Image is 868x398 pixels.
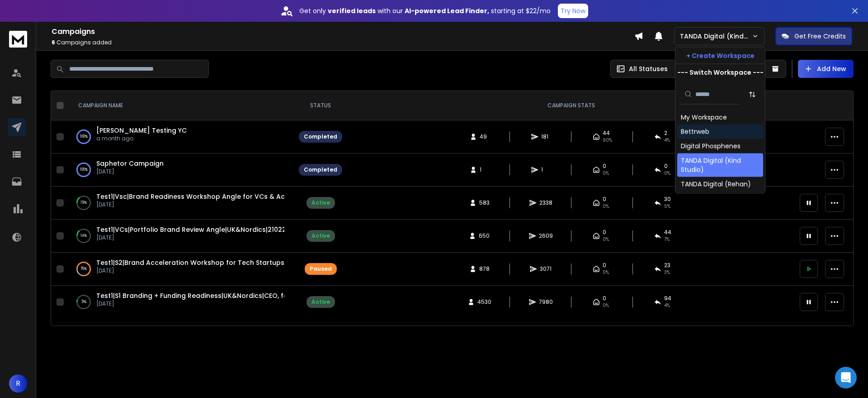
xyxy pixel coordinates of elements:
div: Bettrweb [681,127,709,136]
div: TANDA Digital (Kind Studio) [681,156,759,174]
th: CAMPAIGN NAME [67,91,293,120]
p: Get only with our starting at $22/mo [299,6,551,15]
p: + Create Workspace [686,51,755,60]
span: 4 % [664,302,670,309]
span: Test1|S1 Branding + Funding Readiness|UK&Nordics|CEO, founder|210225 [96,291,332,300]
div: Active [311,298,330,306]
span: 1 [480,166,489,173]
td: 100%Saphetor Campaign[DATE] [67,153,293,187]
span: 181 [541,133,550,140]
span: 49 [480,133,489,140]
p: Campaigns added [52,39,634,46]
span: 0% [603,302,609,309]
p: 14 % [80,231,87,240]
span: 0 [603,196,606,203]
div: Open Intercom Messenger [835,367,857,388]
span: 878 [479,265,490,273]
p: 76 % [80,264,87,273]
span: 1 [541,166,550,173]
p: --- Switch Workspace --- [677,68,764,77]
span: 2609 [539,232,553,240]
p: a month ago [96,135,187,142]
td: 15%Test1|Vsc|Brand Readiness Workshop Angle for VCs & Accelerators|UK&nordics|210225[DATE] [67,187,293,220]
p: [DATE] [96,267,284,274]
span: 30 [664,196,671,203]
button: R [9,374,27,393]
div: Completed [304,133,337,140]
span: 0% [603,269,609,276]
span: 0 % [664,170,670,177]
span: 44 [603,129,610,137]
a: Test1|S2|Brand Acceleration Workshop for Tech Startups|[GEOGRAPHIC_DATA], [DEMOGRAPHIC_DATA]|CEO,... [96,258,508,267]
p: All Statuses [629,64,668,73]
a: [PERSON_NAME] Testing YC [96,126,187,135]
img: logo [9,31,27,48]
p: Get Free Credits [794,32,846,41]
span: 6 [52,38,55,46]
th: CAMPAIGN STATS [348,91,794,120]
span: 650 [479,232,490,240]
span: 90 % [603,137,612,144]
span: 583 [479,199,490,206]
span: 0 [603,163,606,170]
span: 0 [603,262,606,269]
p: 100 % [80,165,88,174]
a: Test1|VCs|Portfolio Brand Review Angle|UK&Nordics|210225 [96,225,290,234]
span: 2 [664,129,667,137]
p: [DATE] [96,234,284,241]
a: Test1|Vsc|Brand Readiness Workshop Angle for VCs & Accelerators|UK&nordics|210225 [96,192,384,201]
p: 15 % [80,198,87,207]
p: 100 % [80,132,88,141]
span: 0% [603,170,609,177]
span: 2338 [539,199,552,206]
strong: verified leads [328,6,376,15]
span: 94 [664,295,671,302]
span: 23 [664,262,670,269]
div: Digital Phosphenes [681,142,741,151]
span: 0 [664,163,668,170]
button: + Create Workspace [675,48,765,64]
button: Add New [798,60,854,78]
span: 4530 [477,298,491,306]
div: Completed [304,166,337,173]
span: 44 [664,229,671,236]
td: 76%Test1|S2|Brand Acceleration Workshop for Tech Startups|[GEOGRAPHIC_DATA], [DEMOGRAPHIC_DATA]|C... [67,253,293,286]
div: My Workspace [681,113,727,122]
p: Try Now [561,6,585,15]
p: TANDA Digital (Kind Studio) [680,32,752,41]
strong: AI-powered Lead Finder, [405,6,489,15]
p: 5 % [81,297,86,307]
div: TANDA Digital (Rehan) [681,180,751,189]
td: 100%[PERSON_NAME] Testing YCa month ago [67,120,293,153]
span: 7980 [539,298,553,306]
p: [DATE] [96,300,284,307]
span: 0% [603,236,609,243]
span: 5 % [664,203,670,210]
div: Paused [310,265,332,273]
span: 0 [603,295,606,302]
td: 5%Test1|S1 Branding + Funding Readiness|UK&Nordics|CEO, founder|210225[DATE] [67,286,293,319]
td: 14%Test1|VCs|Portfolio Brand Review Angle|UK&Nordics|210225[DATE] [67,220,293,253]
span: 3071 [540,265,552,273]
button: Try Now [558,4,588,18]
th: STATUS [293,91,348,120]
span: 0 [603,229,606,236]
span: 3 % [664,269,670,276]
button: Get Free Credits [775,27,852,45]
span: 4 % [664,137,670,144]
button: Sort by Sort A-Z [743,85,761,103]
a: Saphetor Campaign [96,159,164,168]
span: 0% [603,203,609,210]
h1: Campaigns [52,26,634,37]
div: Active [311,232,330,240]
div: Active [311,199,330,206]
p: [DATE] [96,168,164,175]
p: [DATE] [96,201,284,208]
